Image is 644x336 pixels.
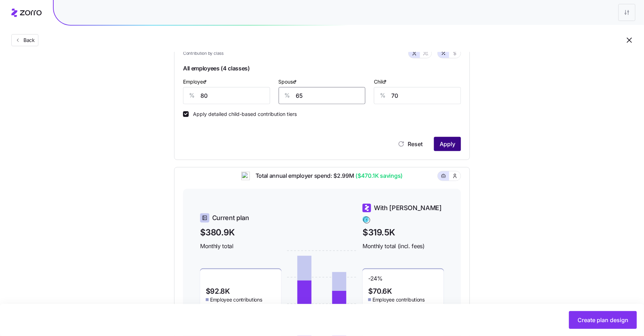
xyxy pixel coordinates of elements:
[210,296,262,303] span: Employee contributions
[408,140,423,148] span: Reset
[363,242,444,251] span: Monthly total (incl. fees)
[21,37,35,44] span: Back
[183,63,461,77] span: All employees (4 classes)
[241,172,250,180] img: ai-icon.png
[200,242,281,251] span: Monthly total
[183,50,224,57] span: Contribution by class
[354,171,403,180] span: ($470.1K savings)
[183,78,208,86] label: Employee
[200,226,281,239] span: $380.9K
[578,316,628,324] span: Create plan design
[279,78,299,86] label: Spouse
[279,87,296,104] div: %
[368,288,392,295] span: $70.6K
[440,140,455,148] span: Apply
[183,87,200,104] div: %
[368,275,383,286] span: -24 %
[372,296,425,303] span: Employee contributions
[206,288,230,295] span: $92.8K
[392,137,428,151] button: Reset
[11,34,38,46] button: Back
[250,171,403,180] span: Total annual employer spend: $2.99M
[363,226,444,239] span: $319.5K
[374,203,442,213] span: With [PERSON_NAME]
[189,111,297,117] label: Apply detailed child-based contribution tiers
[212,213,249,223] span: Current plan
[374,78,388,86] label: Child
[569,311,637,329] button: Create plan design
[374,87,391,104] div: %
[434,137,461,151] button: Apply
